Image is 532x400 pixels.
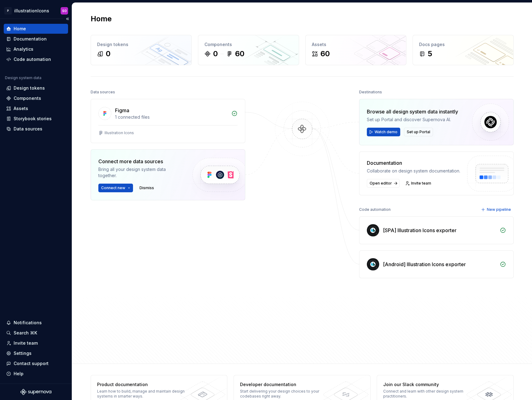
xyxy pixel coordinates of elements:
div: Components [204,41,293,48]
div: Illustration Icons [105,130,134,135]
a: Code automation [4,54,68,64]
button: Notifications [4,318,68,328]
div: Collaborate on design system documentation. [367,168,460,174]
a: Open editor [367,179,400,188]
div: Search ⌘K [14,330,37,336]
button: Watch demo [367,128,400,136]
span: Set up Portal [407,130,430,134]
a: Components [4,93,68,103]
div: 60 [320,49,330,59]
button: Search ⌘K [4,328,68,338]
a: Components060 [198,35,299,65]
button: PillustrationIconsSO [1,4,71,17]
a: Docs pages5 [413,35,514,65]
div: [Android] Illustration Icons exporter [383,261,466,268]
a: Invite team [403,179,434,188]
button: Contact support [4,359,68,368]
div: Invite team [14,340,38,346]
div: Figma [115,107,129,114]
div: Browse all design system data instantly [367,108,458,115]
div: Developer documentation [240,381,330,388]
div: Documentation [14,36,47,42]
span: Watch demo [375,130,397,134]
div: Components [14,95,41,101]
div: Code automation [359,205,391,214]
div: Settings [14,350,32,356]
div: Product documentation [97,381,187,388]
div: Learn how to build, manage and maintain design systems in smarter ways. [97,389,187,399]
div: Data sources [14,126,42,132]
a: Invite team [4,338,68,348]
button: Dismiss [137,184,157,192]
div: Assets [312,41,400,48]
div: Docs pages [419,41,507,48]
div: [SPA] Illustration Icons exporter [383,227,457,234]
a: Analytics [4,44,68,54]
div: Code automation [14,56,51,62]
div: Documentation [367,159,460,167]
a: Design tokens [4,83,68,93]
h2: Home [91,14,112,24]
span: Dismiss [139,185,154,190]
span: Open editor [370,181,392,186]
div: Analytics [14,46,33,52]
a: Storybook stories [4,114,68,124]
a: Design tokens0 [91,35,192,65]
div: Assets [14,105,28,112]
div: P [4,7,12,15]
div: Connect more data sources [98,158,182,165]
div: Join our Slack community [383,381,473,388]
span: Connect new [101,185,125,190]
button: Help [4,369,68,379]
a: Figma1 connected filesIllustration Icons [91,99,245,143]
div: 5 [428,49,432,59]
span: New pipeline [487,207,511,212]
a: Documentation [4,34,68,44]
div: SO [62,8,67,13]
svg: Supernova Logo [20,389,51,395]
div: Design tokens [14,85,45,91]
div: 0 [213,49,218,59]
div: Storybook stories [14,116,52,122]
button: Collapse sidebar [63,15,72,23]
div: 1 connected files [115,114,228,120]
a: Assets [4,104,68,113]
div: illustrationIcons [14,8,49,14]
div: Design tokens [97,41,185,48]
div: 0 [106,49,110,59]
div: Set up Portal and discover Supernova AI. [367,117,458,123]
div: Notifications [14,320,42,326]
div: Destinations [359,88,382,96]
button: Connect new [98,184,133,192]
div: Start delivering your design choices to your codebases right away. [240,389,330,399]
a: Settings [4,348,68,358]
a: Data sources [4,124,68,134]
span: Invite team [411,181,431,186]
button: New pipeline [479,205,514,214]
button: Set up Portal [404,128,433,136]
div: Design system data [5,75,41,80]
div: Contact support [14,360,49,367]
div: Bring all your design system data together. [98,166,182,179]
a: Home [4,24,68,34]
div: Help [14,371,24,377]
div: 60 [235,49,244,59]
div: Home [14,26,26,32]
a: Assets60 [305,35,406,65]
div: Data sources [91,88,115,96]
div: Connect and learn with other design system practitioners. [383,389,473,399]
